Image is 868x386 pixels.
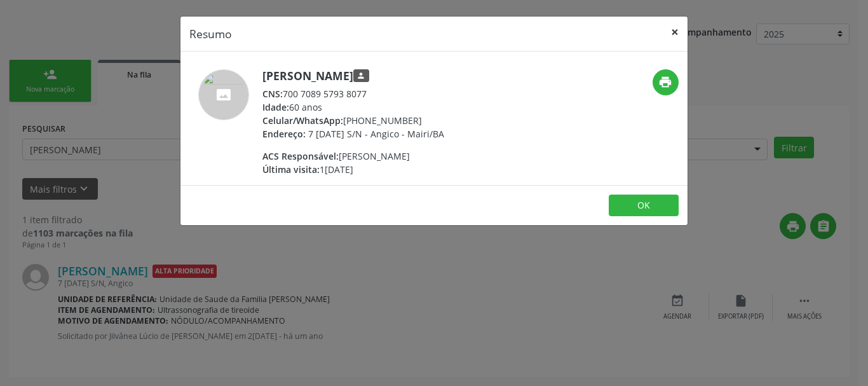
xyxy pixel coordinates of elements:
[262,149,444,163] div: [PERSON_NAME]
[262,128,306,140] span: Endereço:
[189,25,232,42] h5: Resumo
[658,75,672,89] i: print
[609,195,679,216] button: OK
[262,100,444,114] div: 60 anos
[262,163,320,176] span: Última visita:
[308,128,444,140] span: 7 [DATE] S/N - Angico - Mairi/BA
[262,101,289,113] span: Idade:
[356,71,365,80] i: person
[662,17,688,48] button: Close
[262,69,444,83] h5: [PERSON_NAME]
[353,69,369,83] span: Responsável
[262,150,339,162] span: ACS Responsável:
[262,114,343,127] span: Celular/WhatsApp:
[262,163,444,176] div: 1[DATE]
[262,87,444,100] div: 700 7089 5793 8077
[262,88,283,100] span: CNS:
[198,69,249,120] img: accompaniment
[262,114,444,127] div: [PHONE_NUMBER]
[653,69,679,95] button: print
